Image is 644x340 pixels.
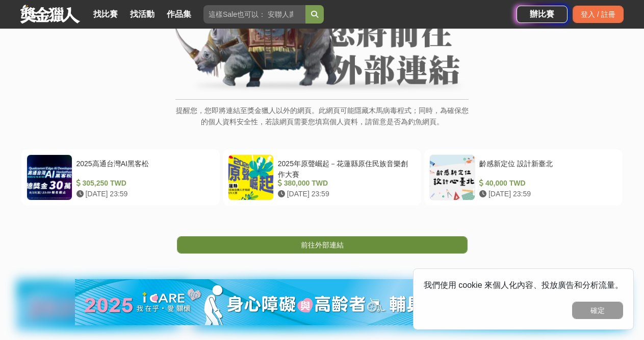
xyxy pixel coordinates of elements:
[76,158,211,178] div: 2025高通台灣AI黑客松
[301,241,344,249] span: 前往外部連結
[278,178,412,189] div: 380,000 TWD
[76,178,211,189] div: 305,250 TWD
[223,149,421,206] a: 2025年原聲崛起－花蓮縣原住民族音樂創作大賽 380,000 TWD [DATE] 23:59
[163,7,195,21] a: 作品集
[517,6,568,23] a: 辦比賽
[479,189,613,199] div: [DATE] 23:59
[175,105,469,138] p: 提醒您，您即將連結至獎金獵人以外的網頁。此網頁可能隱藏木馬病毒程式；同時，為確保您的個人資料安全性，若該網頁需要您填寫個人資料，請留意是否為釣魚網頁。
[479,178,613,189] div: 40,000 TWD
[203,5,305,24] input: 這樣Sale也可以： 安聯人壽創意銷售法募集
[177,236,468,254] a: 前往外部連結
[89,7,122,21] a: 找比賽
[424,281,623,289] span: 我們使用 cookie 來個人化內容、投放廣告和分析流量。
[573,6,624,23] div: 登入 / 註冊
[278,158,412,178] div: 2025年原聲崛起－花蓮縣原住民族音樂創作大賽
[75,279,570,325] img: 82ada7f3-464c-43f2-bb4a-5bc5a90ad784.jpg
[479,158,613,178] div: 齡感新定位 設計新臺北
[278,189,412,199] div: [DATE] 23:59
[21,149,220,206] a: 2025高通台灣AI黑客松 305,250 TWD [DATE] 23:59
[76,189,211,199] div: [DATE] 23:59
[126,7,159,21] a: 找活動
[424,149,623,206] a: 齡感新定位 設計新臺北 40,000 TWD [DATE] 23:59
[572,302,623,319] button: 確定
